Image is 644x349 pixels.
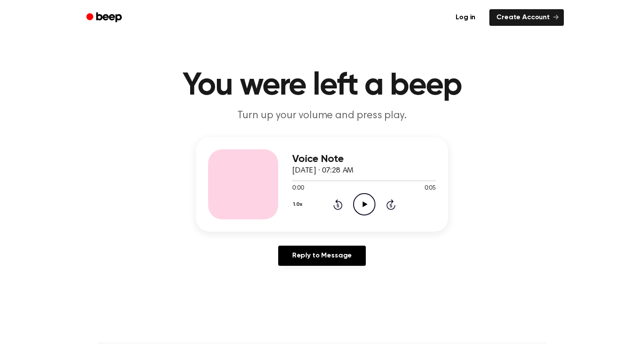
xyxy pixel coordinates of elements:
[154,109,490,123] p: Turn up your volume and press play.
[292,184,304,193] span: 0:00
[80,9,130,26] a: Beep
[278,246,366,266] a: Reply to Message
[425,184,436,193] span: 0:05
[292,167,354,175] span: [DATE] · 07:28 AM
[489,9,564,26] a: Create Account
[292,153,436,165] h3: Voice Note
[292,197,305,212] button: 1.0x
[447,7,484,28] a: Log in
[98,70,546,102] h1: You were left a beep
